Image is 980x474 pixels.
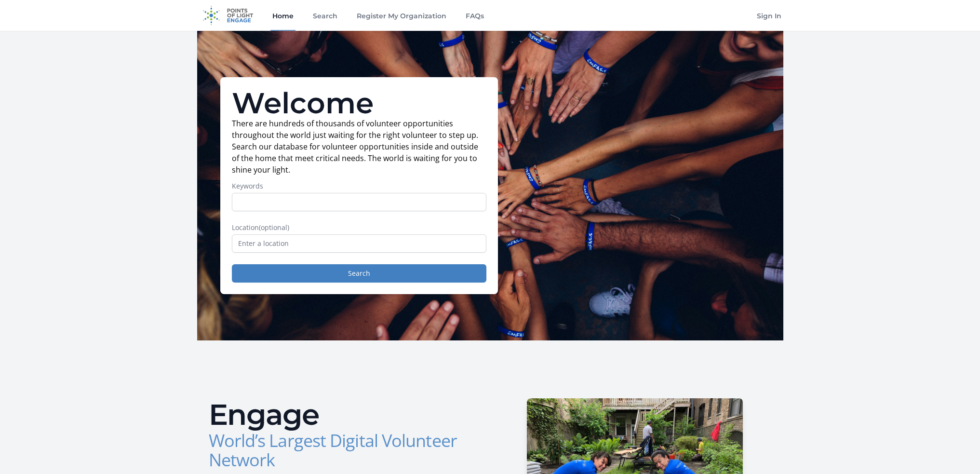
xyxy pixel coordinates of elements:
[209,400,483,429] h2: Engage
[209,431,483,470] h3: World’s Largest Digital Volunteer Network
[232,264,486,283] button: Search
[232,181,486,191] label: Keywords
[232,89,486,118] h1: Welcome
[259,223,289,232] span: (optional)
[232,118,486,176] p: There are hundreds of thousands of volunteer opportunities throughout the world just waiting for ...
[232,234,486,253] input: Enter a location
[232,223,486,232] label: Location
